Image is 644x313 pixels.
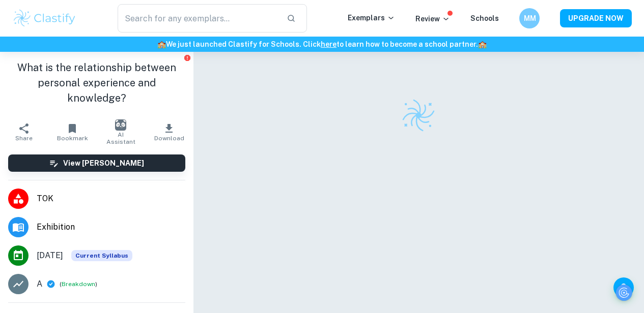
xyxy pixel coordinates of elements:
[57,135,88,142] span: Bookmark
[154,135,184,142] span: Download
[470,14,499,22] a: Schools
[12,8,77,28] img: Clastify logo
[401,98,436,133] img: Clastify logo
[415,13,450,24] p: Review
[71,250,132,261] span: Current Syllabus
[97,118,145,146] button: AI Assistant
[115,119,126,131] img: AI Assistant
[184,54,191,61] button: Report issue
[2,39,642,50] h6: We just launched Clastify for Schools. Click to learn how to become a school partner.
[321,40,337,48] a: here
[524,13,536,24] h6: MM
[37,278,42,290] p: A
[37,221,185,233] span: Exhibition
[37,193,185,205] span: TOK
[560,9,632,27] button: UPGRADE NOW
[60,279,97,289] span: ( )
[62,279,95,289] button: Breakdown
[348,12,395,23] p: Exemplars
[613,277,634,298] button: Help and Feedback
[157,40,166,48] span: 🏫
[48,118,97,146] button: Bookmark
[8,60,185,106] h1: What is the relationship between personal experience and knowledge?
[37,249,63,262] span: [DATE]
[118,4,278,33] input: Search for any exemplars...
[63,158,144,169] h6: View [PERSON_NAME]
[8,154,185,172] button: View [PERSON_NAME]
[71,250,132,261] div: This exemplar is based on the current syllabus. Feel free to refer to it for inspiration/ideas wh...
[145,118,193,146] button: Download
[15,135,33,142] span: Share
[103,131,139,145] span: AI Assistant
[519,8,540,28] button: MM
[478,40,487,48] span: 🏫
